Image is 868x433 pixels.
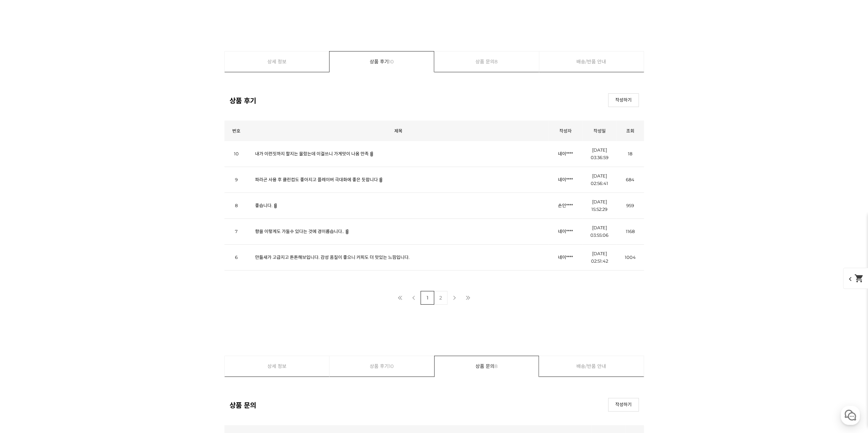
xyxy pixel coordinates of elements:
th: 조회 [617,121,644,141]
span: 홈 [21,226,26,232]
a: 내가 이런짓까지 할지는 몰랐는데 이걸쓰니 가게맛이 나옴 만족 [255,151,369,156]
td: 6 [224,245,248,270]
a: 상품 후기10 [329,51,434,72]
a: 홈 [2,216,45,233]
a: 파라곤 사용 후 클린컵도 좋아지고 플레이버 극대화에 좋은 듯합니다 [255,177,378,182]
a: 설정 [88,216,131,233]
td: 959 [617,193,644,219]
td: [DATE] 02:51:42 [583,245,617,270]
h2: 상품 문의 [230,400,256,410]
span: 대화 [62,227,71,232]
a: 상세 정보 [225,356,329,376]
th: 제목 [248,121,548,141]
th: 작성일 [583,121,617,141]
td: 10 [224,141,248,167]
span: 8 [495,356,498,376]
a: 대화 [45,216,88,233]
a: 배송/반품 안내 [539,356,644,376]
a: 작성하기 [608,398,639,412]
a: 만듦새가 고급지고 튼튼해보입니다. 감성 품질이 좋으니 커피도 더 맛있는 느낌입니다. [255,254,410,260]
a: 작성하기 [608,93,639,107]
a: 이전 페이지 [407,291,421,305]
span: 8 [495,51,498,72]
a: 향을 이렇게도 가둘수 있다는 것에 경이롭습니다.. [255,229,344,234]
td: [DATE] 03:55:06 [583,219,617,245]
mat-icon: shopping_cart [854,274,864,283]
span: 10 [389,356,394,376]
a: 상품 후기10 [329,356,434,376]
a: 1 [421,291,434,305]
td: [DATE] 15:52:29 [583,193,617,219]
a: 배송/반품 안내 [539,51,644,72]
a: 2 [434,291,447,305]
a: 마지막 페이지 [461,291,475,305]
a: 첫 페이지 [393,291,407,305]
th: 번호 [224,121,248,141]
a: 상품 문의8 [435,51,539,72]
td: 684 [617,167,644,193]
td: 18 [617,141,644,167]
th: 작성자 [548,121,583,141]
span: 10 [389,51,394,72]
a: 상품 문의8 [435,356,539,376]
td: 7 [224,219,248,245]
img: 파일첨부 [379,177,383,182]
td: [DATE] 03:36:59 [583,141,617,167]
td: [DATE] 02:56:41 [583,167,617,193]
td: 1168 [617,219,644,245]
a: 좋습니다. [255,203,273,208]
td: 9 [224,167,248,193]
a: 다음 페이지 [447,291,461,305]
span: 설정 [105,226,114,232]
img: 파일첨부 [370,152,373,156]
h2: 상품 후기 [230,95,256,105]
td: 8 [224,193,248,219]
td: 1004 [617,245,644,270]
img: 파일첨부 [345,229,349,234]
a: 상세 정보 [225,51,329,72]
img: 파일첨부 [274,203,277,208]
